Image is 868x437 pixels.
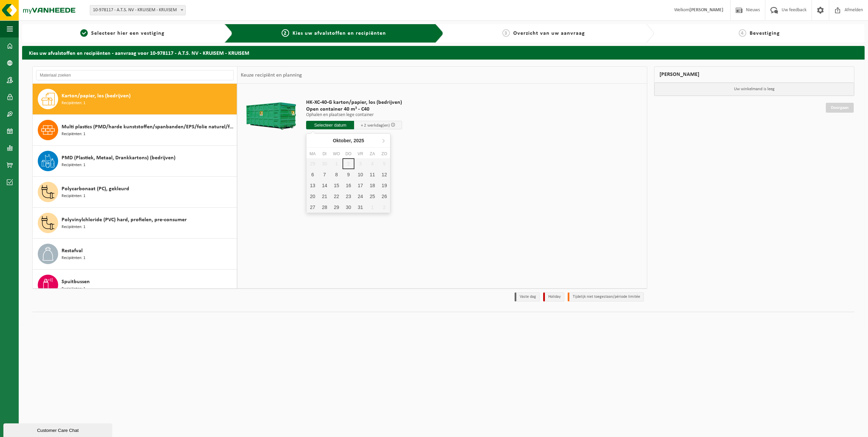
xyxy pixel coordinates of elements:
iframe: chat widget [3,422,114,437]
i: 2025 [353,138,364,143]
span: Overzicht van uw aanvraag [513,31,585,36]
div: za [366,150,378,157]
a: Doorgaan [826,103,854,113]
div: 10 [354,169,366,180]
div: 21 [319,191,331,202]
div: 25 [366,191,378,202]
span: 10-978117 - A.T.S. NV - KRUISEM - KRUISEM [90,5,185,15]
div: 19 [378,180,390,191]
span: 3 [502,29,510,37]
div: 22 [331,191,343,202]
div: 30 [343,202,354,213]
div: 17 [354,180,366,191]
li: Vaste dag [515,292,540,302]
span: Recipiënten: 1 [62,286,85,292]
div: do [343,150,354,157]
div: 11 [366,169,378,180]
div: 29 [331,202,343,213]
span: Recipiënten: 1 [62,100,85,107]
div: 9 [343,169,354,180]
span: HK-XC-40-G karton/papier, los (bedrijven) [306,99,402,106]
span: Bevestiging [750,31,780,36]
button: Restafval Recipiënten: 1 [33,239,237,270]
span: Kies uw afvalstoffen en recipiënten [293,31,386,36]
span: Polyvinylchloride (PVC) hard, profielen, pre-consumer [62,216,187,224]
span: Polycarbonaat (PC), gekleurd [62,185,129,193]
strong: [PERSON_NAME] [689,7,723,13]
span: 4 [739,29,746,37]
button: Multi plastics (PMD/harde kunststoffen/spanbanden/EPS/folie naturel/folie gemengd) Recipiënten: 1 [33,115,237,146]
span: 2 [282,29,289,37]
span: Open container 40 m³ - C40 [306,106,402,113]
input: Selecteer datum [306,121,354,129]
span: Restafval [62,247,83,255]
div: 24 [354,191,366,202]
div: 18 [366,180,378,191]
div: 14 [319,180,331,191]
div: 31 [354,202,366,213]
span: + 2 werkdag(en) [361,123,390,128]
div: 26 [378,191,390,202]
button: Polyvinylchloride (PVC) hard, profielen, pre-consumer Recipiënten: 1 [33,208,237,239]
span: Recipiënten: 1 [62,224,85,230]
button: Karton/papier, los (bedrijven) Recipiënten: 1 [33,84,237,115]
span: Multi plastics (PMD/harde kunststoffen/spanbanden/EPS/folie naturel/folie gemengd) [62,123,235,131]
div: 23 [343,191,354,202]
div: [PERSON_NAME] [654,66,854,83]
div: 27 [306,202,318,213]
div: zo [378,150,390,157]
input: Materiaal zoeken [36,70,234,80]
div: 28 [319,202,331,213]
div: 20 [306,191,318,202]
span: 1 [80,29,88,37]
div: 13 [306,180,318,191]
span: Recipiënten: 1 [62,193,85,199]
div: Oktober, [330,135,367,146]
span: Karton/papier, los (bedrijven) [62,92,131,100]
div: di [319,150,331,157]
p: Ophalen en plaatsen lege container [306,113,402,117]
div: 15 [331,180,343,191]
div: 12 [378,169,390,180]
div: Keuze recipiënt en planning [237,67,305,84]
span: Recipiënten: 1 [62,131,85,137]
span: Recipiënten: 1 [62,162,85,168]
span: PMD (Plastiek, Metaal, Drankkartons) (bedrijven) [62,154,176,162]
span: Selecteer hier een vestiging [91,31,165,36]
li: Tijdelijk niet toegestaan/période limitée [568,292,644,302]
li: Holiday [543,292,564,302]
span: 10-978117 - A.T.S. NV - KRUISEM - KRUISEM [90,5,186,15]
div: vr [354,150,366,157]
h2: Kies uw afvalstoffen en recipiënten - aanvraag voor 10-978117 - A.T.S. NV - KRUISEM - KRUISEM [22,46,865,59]
div: 16 [343,180,354,191]
button: Spuitbussen Recipiënten: 1 [33,270,237,301]
a: 1Selecteer hier een vestiging [26,29,219,37]
span: Spuitbussen [62,278,90,286]
div: ma [306,150,318,157]
button: Polycarbonaat (PC), gekleurd Recipiënten: 1 [33,177,237,208]
div: 8 [331,169,343,180]
div: 7 [319,169,331,180]
div: 2 [378,202,390,213]
div: wo [331,150,343,157]
p: Uw winkelmand is leeg [654,83,854,96]
span: Recipiënten: 1 [62,255,85,261]
button: PMD (Plastiek, Metaal, Drankkartons) (bedrijven) Recipiënten: 1 [33,146,237,177]
div: 6 [306,169,318,180]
